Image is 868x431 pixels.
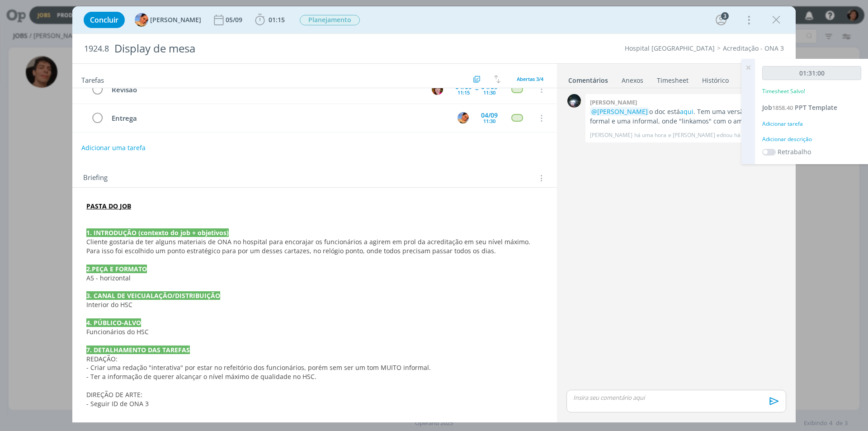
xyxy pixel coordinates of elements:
div: Entrega [108,113,449,124]
div: 04/09 [481,112,498,118]
a: PASTA DO JOB [86,202,131,210]
strong: 4. PÚBLICO-ALVO [86,318,141,327]
div: 11:15 [458,90,470,95]
div: Adicionar descrição [762,135,861,143]
p: Timesheet Salvo! [762,87,805,95]
button: 01:15 [253,13,287,27]
button: 3 [714,13,728,27]
span: há uma hora [634,131,666,139]
a: Acreditação - ONA 3 [723,44,784,52]
span: - Criar uma redação "interativa" por estar no refeitório dos funcionários, porém sem ser um tom M... [86,363,431,372]
span: - Ter a informação de querer alcançar o nível máximo de qualidade no HSC. [86,372,316,381]
div: 04/09 [481,84,498,90]
label: Retrabalho [778,147,811,156]
span: Concluir [90,16,118,24]
div: 11:30 [483,90,495,95]
a: Timesheet [656,72,689,85]
button: L [456,111,470,125]
span: PPT Template [795,103,837,112]
button: Planejamento [299,14,360,26]
a: Comentários [568,72,609,85]
span: 1858.40 [772,104,793,112]
a: aqui [680,107,693,116]
strong: 2.PEÇA E FORMATO [86,265,147,273]
span: há uma hora [734,131,766,139]
span: Funcionários do HSC [86,327,149,336]
img: G [567,94,581,108]
strong: 1. INTRODUÇÃO (contexto do job + objetivos) [86,228,229,237]
span: DIREÇÃO DE ARTE: [86,390,142,399]
a: Histórico [702,72,729,85]
div: 11:30 [483,118,495,123]
div: Adicionar tarefa [762,120,861,128]
span: [PERSON_NAME] [150,17,201,23]
span: @[PERSON_NAME] [591,107,648,116]
div: dialog [72,6,796,422]
span: Briefing [83,172,108,184]
img: L [135,13,148,27]
div: 04/09 [455,84,472,90]
div: 05/09 [226,17,244,23]
span: Planejamento [300,15,360,25]
span: Tarefas [81,74,104,85]
button: Adicionar uma tarefa [81,140,146,156]
button: B [430,82,444,96]
span: -- [475,86,478,92]
p: [PERSON_NAME] [590,131,632,139]
span: e [PERSON_NAME] editou [668,131,732,139]
span: REDAÇÃO: [86,355,118,363]
img: arrow-down-up.svg [494,75,500,83]
div: 3 [721,12,729,20]
strong: 3. CANAL DE VEICUALAÇÃO/DISTRIBUIÇÃO [86,291,220,300]
img: B [432,84,443,95]
img: L [458,112,469,123]
strong: 7. DETALHAMENTO DAS TAREFAS [86,346,190,354]
a: Job1858.40PPT Template [762,103,837,112]
span: Interior do HSC [86,300,132,309]
div: Anexos [622,76,643,85]
span: 1924.8 [84,44,109,54]
div: Display de mesa [111,38,489,60]
span: Cliente gostaria de ter alguns materiais de ONA no hospital para encorajar os funcionários a agir... [86,237,532,255]
button: Concluir [84,12,125,28]
p: o doc está . Tem uma versão mais formal e uma informal, onde "linkamos" com o ambiente. [590,107,781,126]
span: 01:15 [269,15,285,24]
span: Abertas 3/4 [517,76,543,82]
span: A5 - horizontal [86,274,131,282]
a: Hospital [GEOGRAPHIC_DATA] [625,44,715,52]
b: [PERSON_NAME] [590,98,637,106]
div: Revisão [108,84,423,95]
span: - Seguir ID de ONA 3 [86,399,149,408]
button: L[PERSON_NAME] [135,13,201,27]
